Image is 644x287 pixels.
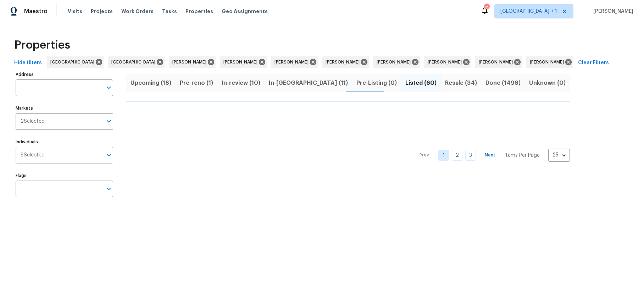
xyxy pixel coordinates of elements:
span: Pre-Listing (0) [356,78,397,88]
label: Individuals [16,140,113,144]
span: [PERSON_NAME] [326,59,362,66]
button: Next [479,150,501,160]
div: [PERSON_NAME] [169,56,216,68]
div: 25 [548,146,570,164]
button: Open [104,150,114,160]
button: Hide filters [11,56,45,70]
span: Properties [185,8,213,15]
a: Goto page 1 [438,150,449,161]
span: Resale (34) [445,78,477,88]
div: [PERSON_NAME] [526,56,573,68]
span: 8 Selected [21,152,45,158]
div: 31 [484,4,489,11]
div: [PERSON_NAME] [271,56,318,68]
div: [PERSON_NAME] [322,56,369,68]
span: [PERSON_NAME] [530,59,567,66]
span: Properties [14,42,70,49]
span: Geo Assignments [222,8,268,15]
span: Visits [68,8,82,15]
a: Goto page 3 [465,150,476,161]
span: Maestro [24,8,48,15]
label: Flags [16,173,113,178]
span: Hide filters [14,59,42,67]
span: Done (1498) [485,78,521,88]
span: Tasks [162,9,177,14]
span: [PERSON_NAME] [479,59,516,66]
button: Clear Filters [575,56,612,70]
span: [GEOGRAPHIC_DATA] + 1 [500,8,557,15]
span: [PERSON_NAME] [172,59,209,66]
span: Upcoming (18) [131,78,171,88]
button: Open [104,184,114,194]
div: [GEOGRAPHIC_DATA] [108,56,165,68]
span: [PERSON_NAME] [274,59,311,66]
div: [GEOGRAPHIC_DATA] [47,56,104,68]
label: Address [16,72,113,77]
span: [PERSON_NAME] [590,8,633,15]
span: [GEOGRAPHIC_DATA] [111,59,158,66]
span: Pre-reno (1) [180,78,213,88]
span: In-review (10) [222,78,260,88]
span: [PERSON_NAME] [377,59,413,66]
a: Goto page 2 [452,150,462,161]
button: Open [104,116,114,126]
div: [PERSON_NAME] [220,56,267,68]
span: In-[GEOGRAPHIC_DATA] (11) [269,78,348,88]
nav: Pagination Navigation [413,106,570,204]
span: 2 Selected [21,118,45,125]
div: [PERSON_NAME] [373,56,420,68]
span: Work Orders [121,8,154,15]
span: Listed (60) [405,78,437,88]
span: Unknown (0) [529,78,566,88]
span: [GEOGRAPHIC_DATA] [50,59,97,66]
label: Markets [16,106,113,110]
span: Projects [91,8,113,15]
span: Clear Filters [578,59,609,67]
span: [PERSON_NAME] [223,59,260,66]
div: [PERSON_NAME] [475,56,522,68]
span: [PERSON_NAME] [428,59,465,66]
p: Items Per Page [504,152,540,159]
div: [PERSON_NAME] [424,56,471,68]
button: Open [104,83,114,93]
